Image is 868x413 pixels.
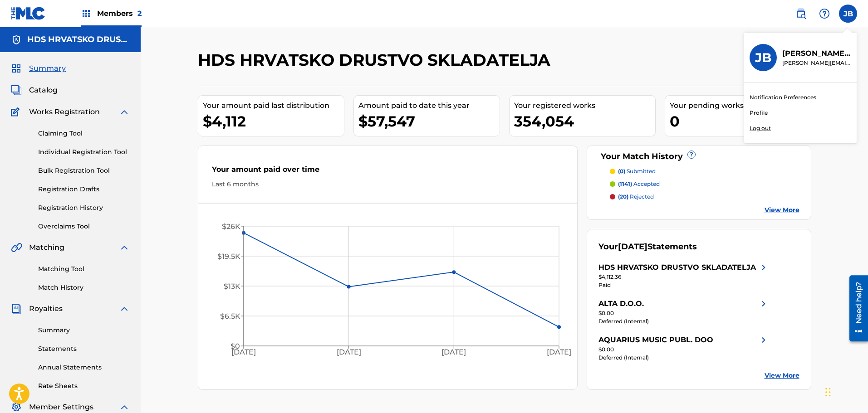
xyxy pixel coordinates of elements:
div: Drag [825,379,831,406]
img: Summary [11,63,22,74]
span: (1141) [618,180,632,187]
tspan: $19.5K [217,252,240,261]
div: HDS HRVATSKO DRUSTVO SKLADATELJA [598,262,756,273]
tspan: [DATE] [547,348,571,357]
a: Bulk Registration Tool [38,166,130,175]
a: (0) submitted [610,167,799,175]
div: Your pending works [670,100,811,111]
a: Claiming Tool [38,129,130,138]
p: rejected [618,193,654,201]
div: Help [815,5,834,23]
a: (20) rejected [610,193,799,201]
span: (0) [618,168,625,175]
a: (1141) accepted [610,180,799,188]
p: janica.novacic.bosnjak@hds.hr [782,59,851,67]
div: AQUARIUS MUSIC PUBL. DOO [598,335,713,345]
a: ALTA D.O.O.right chevron icon$0.00Deferred (Internal) [598,298,769,326]
a: HDS HRVATSKO DRUSTVO SKLADATELJAright chevron icon$4,112.36Paid [598,262,769,289]
p: accepted [618,180,660,188]
img: MLC Logo [11,7,46,20]
div: Last 6 months [212,180,564,189]
div: $0.00 [598,345,769,354]
div: $4,112.36 [598,273,769,281]
span: Royalties [29,303,63,314]
div: Your amount paid last distribution [203,100,344,111]
img: help [819,8,830,19]
tspan: $0 [230,342,240,350]
span: Matching [29,242,64,253]
a: CatalogCatalog [11,85,58,96]
p: submitted [618,167,656,175]
a: Registration History [38,203,130,213]
img: Top Rightsholders [81,8,92,19]
span: (20) [618,193,628,200]
iframe: Resource Center [843,272,868,345]
a: Individual Registration Tool [38,147,130,157]
img: Works Registration [11,107,23,117]
a: Profile [750,109,768,117]
span: Members [97,8,142,19]
tspan: [DATE] [231,348,255,357]
div: ALTA D.O.O. [598,298,644,309]
a: Rate Sheets [38,381,130,391]
span: Summary [29,63,66,74]
h3: JB [755,50,771,66]
a: Overclaims Tool [38,222,130,231]
a: AQUARIUS MUSIC PUBL. DOOright chevron icon$0.00Deferred (Internal) [598,335,769,362]
tspan: $13K [223,282,240,291]
tspan: $6.5K [220,312,240,321]
a: SummarySummary [11,63,66,74]
div: $0.00 [598,309,769,317]
div: Deferred (Internal) [598,317,769,326]
img: expand [119,303,130,314]
a: Annual Statements [38,363,130,372]
div: Your registered works [514,100,655,111]
h2: HDS HRVATSKO DRUSTVO SKLADATELJA [198,50,555,70]
span: Catalog [29,85,58,96]
tspan: [DATE] [441,348,466,357]
span: ? [688,151,695,158]
span: 2 [137,9,142,18]
a: Notification Preferences [750,93,816,102]
span: Works Registration [29,107,100,117]
div: Deferred (Internal) [598,354,769,362]
a: Statements [38,344,130,354]
tspan: $26K [221,222,240,231]
a: Registration Drafts [38,185,130,194]
div: Paid [598,281,769,289]
p: Log out [750,124,771,132]
span: [DATE] [618,242,647,252]
img: expand [119,107,130,117]
img: right chevron icon [758,335,769,345]
a: Matching Tool [38,264,130,274]
div: User Menu [839,5,857,23]
a: View More [765,371,799,380]
h5: HDS HRVATSKO DRUSTVO SKLADATELJA [27,34,130,45]
img: Royalties [11,303,22,314]
a: Public Search [792,5,810,23]
a: Match History [38,283,130,292]
span: Member Settings [29,402,93,413]
img: expand [119,402,130,413]
div: Your Match History [598,151,799,163]
div: Amount paid to date this year [358,100,500,111]
div: 0 [670,111,811,131]
img: Member Settings [11,402,22,413]
img: search [795,8,806,19]
iframe: Chat Widget [823,369,868,413]
img: right chevron icon [758,262,769,273]
div: 354,054 [514,111,655,131]
img: expand [119,242,130,253]
a: View More [765,205,799,215]
img: Matching [11,242,22,253]
div: Your Statements [598,241,697,253]
a: Summary [38,326,130,335]
img: right chevron icon [758,298,769,309]
div: $4,112 [203,111,344,131]
div: Your amount paid over time [212,164,564,180]
img: Accounts [11,34,22,45]
tspan: [DATE] [336,348,361,357]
